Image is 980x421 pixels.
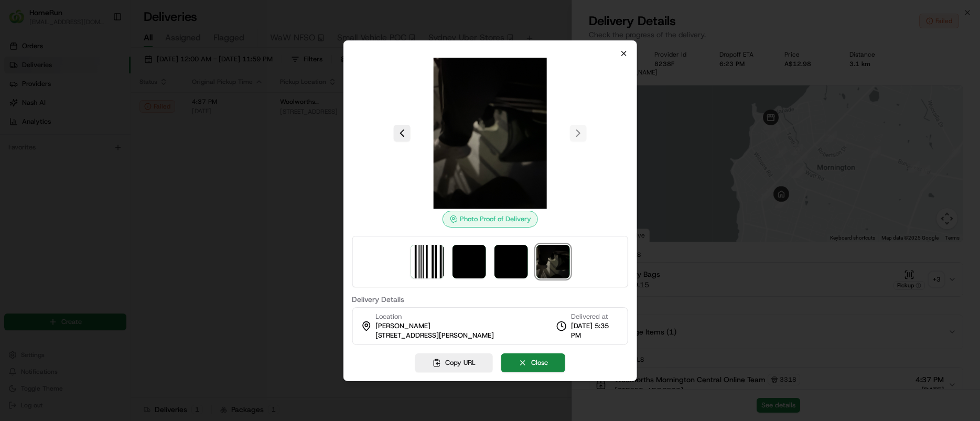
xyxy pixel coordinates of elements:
[536,245,570,278] img: photo_proof_of_delivery image
[375,331,494,340] span: [STREET_ADDRESS][PERSON_NAME]
[494,245,528,278] img: photo_proof_of_delivery image
[443,211,538,228] div: Photo Proof of Delivery
[352,296,628,303] label: Delivery Details
[415,353,493,372] button: Copy URL
[375,312,402,321] span: Location
[415,58,566,209] img: photo_proof_of_delivery image
[411,245,444,278] img: barcode_scan_on_pickup image
[571,312,619,321] span: Delivered at
[571,321,619,340] span: [DATE] 5:35 PM
[453,245,486,278] img: photo_proof_of_delivery image
[501,353,565,372] button: Close
[375,321,430,331] span: [PERSON_NAME]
